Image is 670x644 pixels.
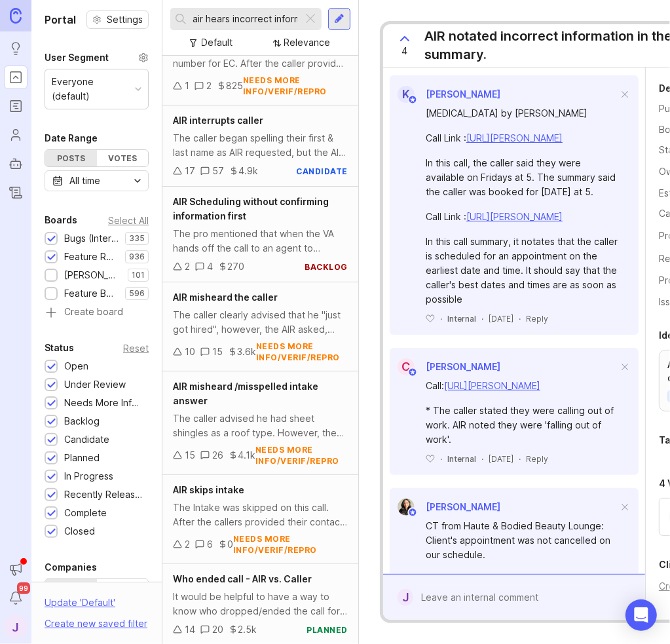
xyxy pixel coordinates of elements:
[526,313,548,324] div: Reply
[233,533,348,556] div: needs more info/verif/repro
[426,235,618,307] div: In this call summary, it notates that the caller is scheduled for an appointment on the earliest ...
[398,589,413,606] div: J
[202,35,233,50] div: Default
[193,12,297,26] input: Search...
[173,196,329,221] span: AIR Scheduling without confirming information first
[4,586,28,610] button: Notifications
[4,123,28,147] a: Users
[185,537,190,552] div: 2
[45,340,74,356] div: Status
[212,622,223,637] div: 20
[426,131,618,145] div: Call Link :
[489,454,513,464] time: [DATE]
[284,35,331,50] div: Relevance
[97,150,149,166] div: Votes
[489,314,513,324] time: [DATE]
[173,573,312,584] span: Who ended call - AIR vs. Caller
[4,37,28,60] a: Ideas
[64,359,88,373] div: Open
[185,164,195,178] div: 17
[64,469,113,483] div: In Progress
[426,379,618,393] div: Call:
[519,453,521,464] div: ·
[52,75,130,104] div: Everyone (default)
[64,231,119,246] div: Bugs (Internal)
[10,8,22,23] img: Canny Home
[173,501,348,529] div: The Intake was skipped on this call. After the callers provided their contact information, the AI...
[402,44,408,58] span: 4
[129,288,145,299] p: 596
[45,596,115,616] div: Update ' Default '
[17,582,30,594] span: 99
[426,519,618,562] div: CT from Haute & Bodied Beauty Lounge: Client's appointment was not cancelled on our schedule.
[107,13,143,26] span: Settings
[108,217,149,224] div: Select All
[426,404,618,447] div: * The caller stated they were calling out of work. AIR noted they were 'falling out of work'.
[173,115,263,126] span: AIR interrupts caller
[625,599,657,631] div: Open Intercom Messenger
[237,345,256,359] div: 3.6k
[238,448,255,463] div: 4.1k
[4,615,28,639] button: J
[4,94,28,118] a: Roadmaps
[243,75,348,97] div: needs more info/verif/repro
[398,499,415,516] img: Ysabelle Eugenio
[173,42,348,71] div: The AIR is asked to gather an account number for EC. After the caller provides it, the AIR confir...
[440,453,442,464] div: ·
[238,622,257,637] div: 2.5k
[426,210,618,224] div: Call Link :
[426,501,500,512] span: [PERSON_NAME]
[64,432,109,447] div: Candidate
[185,259,190,274] div: 2
[64,286,119,301] div: Feature Board Sandbox [DATE]
[64,268,121,282] div: [PERSON_NAME] (Public)
[481,313,483,324] div: ·
[173,590,348,618] div: It would be helpful to have a way to know who dropped/ended the call for AIR. [URL][PERSON_NAME]
[4,152,28,176] a: Autopilot
[256,341,348,363] div: needs more info/verif/repro
[4,558,28,581] button: Announcements
[64,451,100,465] div: Planned
[426,573,618,587] div: Call link:
[297,166,348,177] div: candidate
[426,156,618,199] div: In this call, the caller said they were available on Fridays at 5. The summary said the caller wa...
[86,10,149,29] button: Settings
[173,381,318,406] span: AIR misheard /misspelled intake answer
[185,345,195,359] div: 10
[185,79,189,93] div: 1
[206,79,212,93] div: 2
[440,313,442,324] div: ·
[173,308,348,337] div: The caller clearly advised that he "just got hired", however, the AIR asked, "Can you please clar...
[97,579,149,615] label: By account owner
[390,358,500,375] a: C[PERSON_NAME]
[64,396,142,410] div: Needs More Info/verif/repro
[173,292,278,303] span: AIR misheard the caller
[426,361,500,372] span: [PERSON_NAME]
[390,86,500,103] a: K[PERSON_NAME]
[185,622,195,637] div: 14
[426,106,618,121] div: [MEDICAL_DATA] by [PERSON_NAME]
[398,358,415,375] div: C
[173,227,348,256] div: The pro mentioned that when the VA hands off the call to an agent to schedule, it creates a feeli...
[447,453,476,464] div: Internal
[408,95,418,105] img: member badge
[45,212,77,228] div: Boards
[227,537,233,552] div: 0
[45,307,149,319] a: Create board
[390,499,500,516] a: Ysabelle Eugenio[PERSON_NAME]
[129,233,145,244] p: 335
[45,12,76,28] h1: Portal
[162,475,358,564] a: AIR skips intakeThe Intake was skipped on this call. After the callers provided their contact inf...
[45,150,97,166] div: Posts
[227,259,244,274] div: 270
[307,624,348,635] div: planned
[447,313,476,324] div: Internal
[45,559,97,575] div: Companies
[185,448,195,463] div: 15
[444,380,540,391] a: [URL][PERSON_NAME]
[4,66,28,89] a: Portal
[69,174,100,188] div: All time
[255,444,348,466] div: needs more info/verif/repro
[466,211,563,222] a: [URL][PERSON_NAME]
